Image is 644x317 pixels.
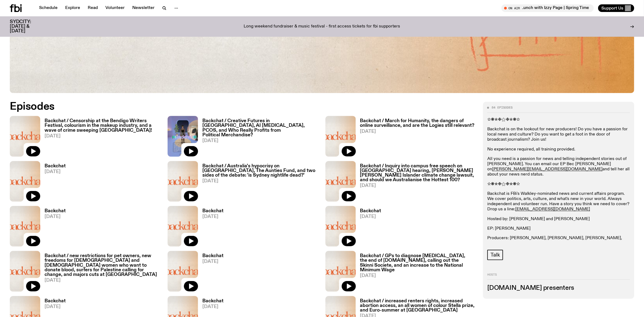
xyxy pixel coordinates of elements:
h3: Backchat [45,299,66,303]
p: Backchat is FBi's Walkley-nominated news and current affairs program. We cover politics, arts, cu... [487,191,630,212]
span: [DATE] [202,259,224,264]
a: Explore [62,4,83,12]
a: Backchat / March for Humanity, the dangers of online surveillance, and are the Logies still relev... [356,119,477,156]
h3: Backchat / Australia's hypocrisy on [GEOGRAPHIC_DATA], The Aunties Fund, and two sides of the deb... [202,164,319,178]
a: Newsletter [129,4,158,12]
span: Talk [491,252,500,258]
a: Backchat[DATE] [198,209,224,247]
h3: Backchat / GPs to diagnose [MEDICAL_DATA], the end of [DOMAIN_NAME], calling out the Skinni Socie... [360,254,477,272]
p: Long weekend fundraiser & music festival - first access tickets for fbi supporters [244,24,400,29]
span: [DATE] [360,273,477,278]
span: [DATE] [45,170,66,174]
span: [DATE] [202,214,224,219]
h2: Episodes [10,102,424,112]
button: Support Us [598,4,634,12]
p: Backchat is on the lookout for new producers! Do you have a passion for local news and culture? D... [487,127,630,143]
a: Backchat / Censorship at the Bendigo Writers Festival, colourism in the makeup industry, and a wa... [40,119,161,156]
span: 84 episodes [492,106,513,109]
span: [DATE] [45,134,161,139]
span: [DATE] [45,214,66,219]
a: [PERSON_NAME][EMAIL_ADDRESS][DOMAIN_NAME] [492,167,602,171]
a: Schedule [36,4,61,12]
a: Backchat[DATE] [356,209,381,247]
span: [DATE] [360,129,477,134]
h3: Backchat / Censorship at the Bendigo Writers Festival, colourism in the makeup industry, and a wa... [45,119,161,133]
h3: Backchat / March for Humanity, the dangers of online surveillance, and are the Logies still relev... [360,119,477,128]
a: Backchat[DATE] [40,209,66,247]
h3: Backchat / Inquiry into campus free speech on [GEOGRAPHIC_DATA] hearing, [PERSON_NAME] [PERSON_NA... [360,164,477,182]
h2: Hosts [487,273,630,280]
span: [DATE] [202,304,224,309]
a: Backchat[DATE] [40,164,66,202]
span: Support Us [601,6,623,11]
h3: Backchat [360,209,381,213]
h3: [DOMAIN_NAME] presenters [487,285,630,291]
a: Backchat / new restrictions for pet owners, new freedoms for [DEMOGRAPHIC_DATA] and [DEMOGRAPHIC_... [40,254,161,291]
a: Backchat / GPs to diagnose [MEDICAL_DATA], the end of [DOMAIN_NAME], calling out the Skinni Socie... [356,254,477,291]
span: [DATE] [45,304,66,309]
a: [EMAIL_ADDRESS][DOMAIN_NAME] [515,207,590,211]
a: Read [84,4,101,12]
p: EP: [PERSON_NAME] [487,226,630,231]
h3: Backchat [202,254,224,258]
span: [DATE] [360,214,381,219]
p: No experience required, all training provided. [487,147,630,152]
p: Hosted by: [PERSON_NAME] and [PERSON_NAME] [487,217,630,222]
h3: Backchat / Creative Futures in [GEOGRAPHIC_DATA], AI [MEDICAL_DATA], PCOS, and Who Really Profits... [202,119,319,137]
a: Backchat / Creative Futures in [GEOGRAPHIC_DATA], AI [MEDICAL_DATA], PCOS, and Who Really Profits... [198,119,319,156]
a: Backchat[DATE] [198,254,224,291]
a: Backchat / Inquiry into campus free speech on [GEOGRAPHIC_DATA] hearing, [PERSON_NAME] [PERSON_NA... [356,164,477,202]
p: All you need is a passion for news and telling independent stories out of [PERSON_NAME]. You can ... [487,156,630,177]
p: ✫❋✯❉⚝❉✯❋✫ [487,182,630,187]
h3: Backchat / increased renters rights, increased abortion access, an all women of colour Stella pri... [360,299,477,313]
p: Producers: [PERSON_NAME], [PERSON_NAME], [PERSON_NAME], [PERSON_NAME], [PERSON_NAME], [PERSON_NAM... [487,236,630,251]
h3: Backchat / new restrictions for pet owners, new freedoms for [DEMOGRAPHIC_DATA] and [DEMOGRAPHIC_... [45,254,161,277]
span: [DATE] [202,179,319,183]
h3: Backchat [202,299,224,303]
h3: Backchat [45,209,66,213]
h3: Backchat [45,164,66,168]
h3: SYDCITY: [DATE] & [DATE] [10,20,45,33]
a: Backchat / Australia's hypocrisy on [GEOGRAPHIC_DATA], The Aunties Fund, and two sides of the deb... [198,164,319,202]
span: [DATE] [202,139,319,143]
a: Talk [487,250,503,260]
button: On AirLunch with Izzy Page | Spring Time is HERE! [501,4,594,12]
span: [DATE] [45,278,161,283]
h3: Backchat [202,209,224,213]
a: Volunteer [102,4,128,12]
p: ✫❋✯❉⚝❉✯❋✫ [487,117,630,122]
span: [DATE] [360,183,477,188]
